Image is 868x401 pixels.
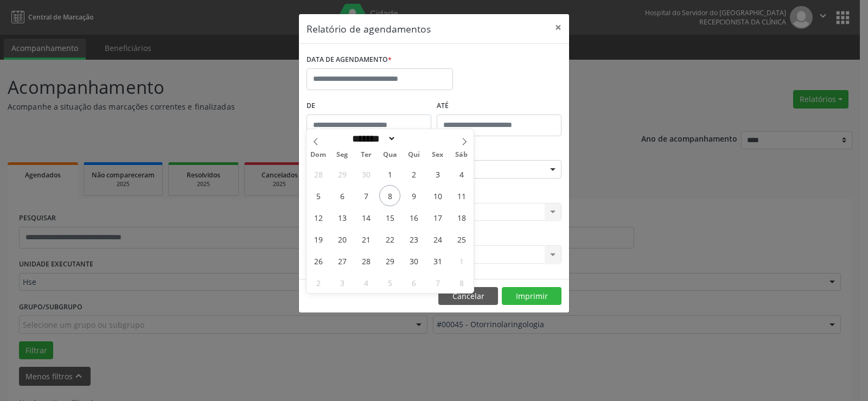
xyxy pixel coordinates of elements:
[331,185,353,206] span: Outubro 6, 2025
[308,207,329,228] span: Outubro 12, 2025
[355,185,376,206] span: Outubro 7, 2025
[451,185,472,206] span: Outubro 11, 2025
[307,98,431,114] label: De
[307,151,330,158] span: Dom
[355,163,376,184] span: Setembro 30, 2025
[396,133,432,144] input: Year
[379,272,400,293] span: Novembro 5, 2025
[379,163,400,184] span: Outubro 1, 2025
[348,133,396,144] select: Month
[307,22,431,36] h5: Relatório de agendamentos
[427,163,448,184] span: Outubro 3, 2025
[403,250,424,271] span: Outubro 30, 2025
[403,163,424,184] span: Outubro 2, 2025
[451,272,472,293] span: Novembro 8, 2025
[402,151,426,158] span: Qui
[355,228,376,250] span: Outubro 21, 2025
[308,185,329,206] span: Outubro 5, 2025
[403,272,424,293] span: Novembro 6, 2025
[355,272,376,293] span: Novembro 4, 2025
[355,207,376,228] span: Outubro 14, 2025
[437,98,561,114] label: ATÉ
[403,185,424,206] span: Outubro 9, 2025
[355,250,376,271] span: Outubro 28, 2025
[547,14,569,41] button: Close
[308,228,329,250] span: Outubro 19, 2025
[379,250,400,271] span: Outubro 29, 2025
[450,151,474,158] span: Sáb
[451,228,472,250] span: Outubro 25, 2025
[403,207,424,228] span: Outubro 16, 2025
[330,151,354,158] span: Seg
[308,272,329,293] span: Novembro 2, 2025
[331,207,353,228] span: Outubro 13, 2025
[331,163,353,184] span: Setembro 29, 2025
[378,151,402,158] span: Qua
[427,272,448,293] span: Novembro 7, 2025
[427,228,448,250] span: Outubro 24, 2025
[331,272,353,293] span: Novembro 3, 2025
[427,250,448,271] span: Outubro 31, 2025
[308,163,329,184] span: Setembro 28, 2025
[354,151,378,158] span: Ter
[451,250,472,271] span: Novembro 1, 2025
[427,207,448,228] span: Outubro 17, 2025
[438,287,498,305] button: Cancelar
[403,228,424,250] span: Outubro 23, 2025
[307,52,392,68] label: DATA DE AGENDAMENTO
[379,185,400,206] span: Outubro 8, 2025
[502,287,561,305] button: Imprimir
[379,228,400,250] span: Outubro 22, 2025
[426,151,450,158] span: Sex
[308,250,329,271] span: Outubro 26, 2025
[379,207,400,228] span: Outubro 15, 2025
[427,185,448,206] span: Outubro 10, 2025
[331,250,353,271] span: Outubro 27, 2025
[451,163,472,184] span: Outubro 4, 2025
[451,207,472,228] span: Outubro 18, 2025
[331,228,353,250] span: Outubro 20, 2025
